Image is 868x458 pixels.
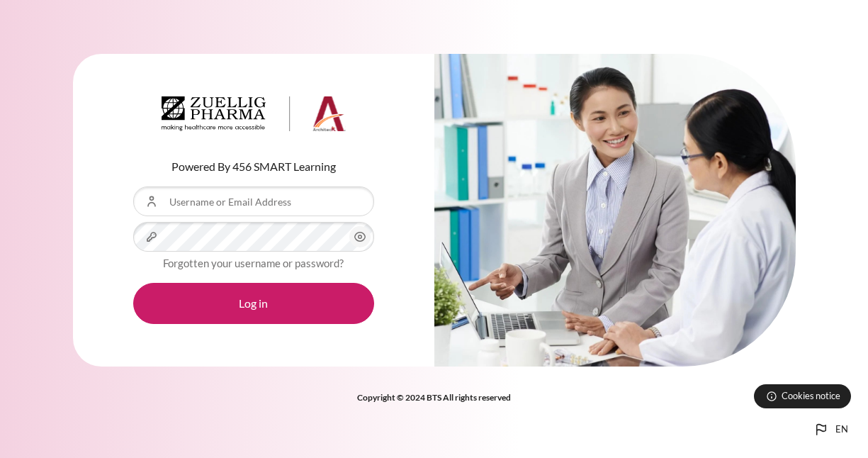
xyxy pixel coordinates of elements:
button: Languages [807,415,854,444]
a: Forgotten your username or password? [163,257,344,269]
strong: Copyright © 2024 BTS All rights reserved [357,392,511,403]
button: Log in [133,283,374,324]
span: en [835,423,848,437]
p: Powered By 456 SMART Learning [133,158,374,175]
a: Architeck [162,96,346,138]
span: Cookies notice [782,389,840,403]
img: Architeck [162,96,346,132]
button: Cookies notice [754,384,851,408]
input: Username or Email Address [133,186,374,216]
